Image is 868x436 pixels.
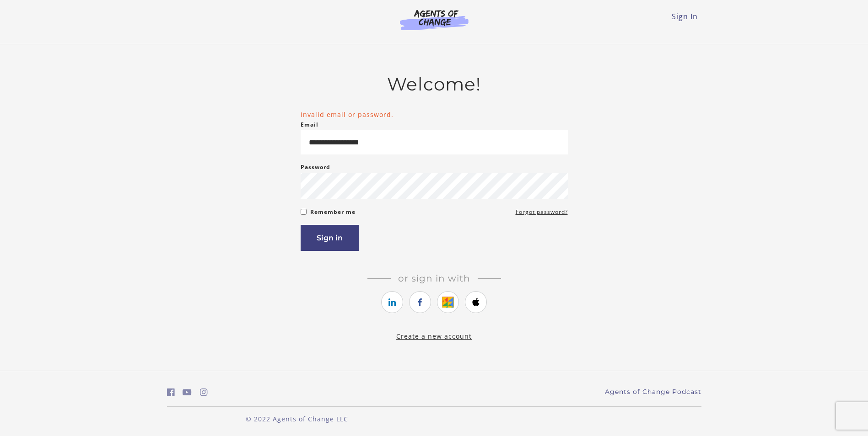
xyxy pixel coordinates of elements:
li: Invalid email or password. [301,110,568,119]
label: Remember me [310,207,356,218]
label: Email [301,119,318,130]
label: Password [301,162,330,173]
a: https://courses.thinkific.com/users/auth/google?ss%5Breferral%5D=&ss%5Buser_return_to%5D=&ss%5Bvi... [437,291,459,313]
i: https://www.youtube.com/c/AgentsofChangeTestPrepbyMeaganMitchell (Open in a new window) [183,388,192,397]
h2: Welcome! [301,74,568,95]
a: Sign In [672,11,698,21]
a: https://www.youtube.com/c/AgentsofChangeTestPrepbyMeaganMitchell (Open in a new window) [183,386,192,399]
a: Create a new account [396,332,472,340]
button: Sign in [301,225,359,251]
a: https://www.facebook.com/groups/aswbtestprep (Open in a new window) [167,386,175,399]
a: https://www.instagram.com/agentsofchangeprep/ (Open in a new window) [200,386,208,399]
a: https://courses.thinkific.com/users/auth/facebook?ss%5Breferral%5D=&ss%5Buser_return_to%5D=&ss%5B... [409,291,431,313]
a: Forgot password? [516,207,568,218]
a: https://courses.thinkific.com/users/auth/linkedin?ss%5Breferral%5D=&ss%5Buser_return_to%5D=&ss%5B... [381,291,403,313]
span: Or sign in with [391,273,478,284]
a: https://courses.thinkific.com/users/auth/apple?ss%5Breferral%5D=&ss%5Buser_return_to%5D=&ss%5Bvis... [465,291,487,313]
a: Agents of Change Podcast [605,387,701,397]
i: https://www.instagram.com/agentsofchangeprep/ (Open in a new window) [200,388,208,397]
img: Agents of Change Logo [390,9,478,30]
i: https://www.facebook.com/groups/aswbtestprep (Open in a new window) [167,388,175,397]
p: © 2022 Agents of Change LLC [167,414,427,424]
